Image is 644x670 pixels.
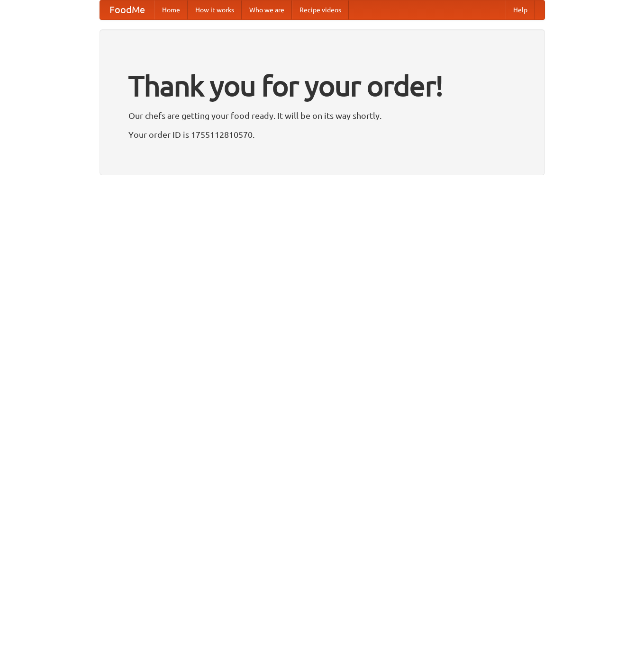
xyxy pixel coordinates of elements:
a: How it works [188,0,242,19]
a: Who we are [242,0,292,19]
a: FoodMe [100,0,154,19]
a: Home [154,0,188,19]
a: Help [506,0,535,19]
h1: Thank you for your order! [128,63,516,108]
a: Recipe videos [292,0,349,19]
p: Your order ID is 1755112810570. [128,127,516,142]
p: Our chefs are getting your food ready. It will be on its way shortly. [128,108,516,123]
